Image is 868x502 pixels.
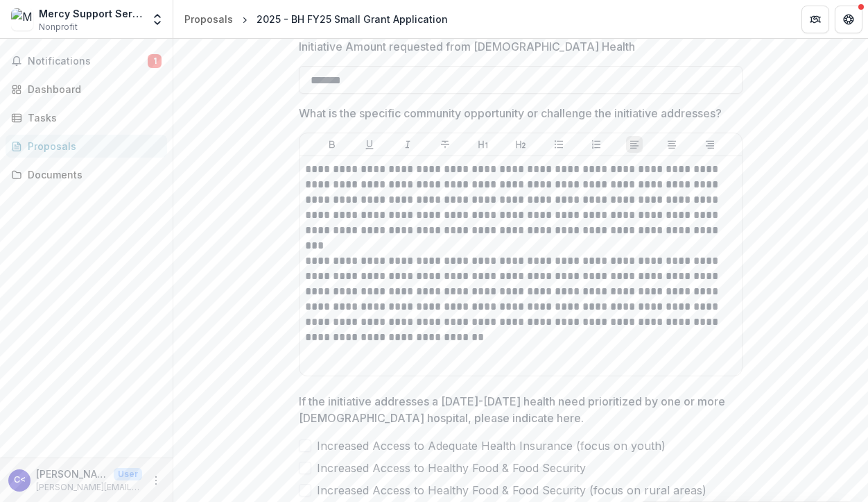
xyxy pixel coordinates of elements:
[299,38,635,55] p: Initiative Amount requested from [DEMOGRAPHIC_DATA] Health
[361,136,378,153] button: Underline
[626,136,643,153] button: Align Left
[437,136,453,153] button: Strike
[6,163,167,186] a: Documents
[317,437,666,454] span: Increased Access to Adequate Health Insurance (focus on youth)
[299,393,734,426] p: If the initiative addresses a [DATE]-[DATE] health need prioritized by one or more [DEMOGRAPHIC_D...
[399,136,416,153] button: Italicize
[114,468,142,480] p: User
[148,54,162,68] span: 1
[36,481,142,494] p: [PERSON_NAME][EMAIL_ADDRESS][DOMAIN_NAME]
[6,106,167,129] a: Tasks
[28,56,148,67] span: Notifications
[6,135,167,158] a: Proposals
[14,476,26,485] div: Carmen Queen <carmen@mssclay.org>
[28,139,156,153] div: Proposals
[702,136,718,153] button: Align Right
[6,50,167,72] button: Notifications1
[28,82,156,97] div: Dashboard
[179,9,238,29] a: Proposals
[663,136,680,153] button: Align Center
[28,110,156,125] div: Tasks
[512,136,529,153] button: Heading 2
[324,136,340,153] button: Bold
[588,136,605,153] button: Ordered List
[299,105,722,122] p: What is the specific community opportunity or challenge the initiative addresses?
[179,9,453,29] nav: breadcrumb
[6,78,167,101] a: Dashboard
[148,6,167,33] button: Open entity switcher
[184,12,233,26] div: Proposals
[148,472,164,489] button: More
[257,12,448,26] div: 2025 - BH FY25 Small Grant Application
[317,460,586,476] span: Increased Access to Healthy Food & Food Security
[11,8,33,31] img: Mercy Support Services
[801,6,829,33] button: Partners
[317,482,706,499] span: Increased Access to Healthy Food & Food Security (focus on rural areas)
[36,467,108,481] p: [PERSON_NAME] <[PERSON_NAME][EMAIL_ADDRESS][DOMAIN_NAME]>
[835,6,862,33] button: Get Help
[28,167,156,182] div: Documents
[550,136,567,153] button: Bullet List
[39,6,142,21] div: Mercy Support Services
[39,21,78,33] span: Nonprofit
[475,136,492,153] button: Heading 1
